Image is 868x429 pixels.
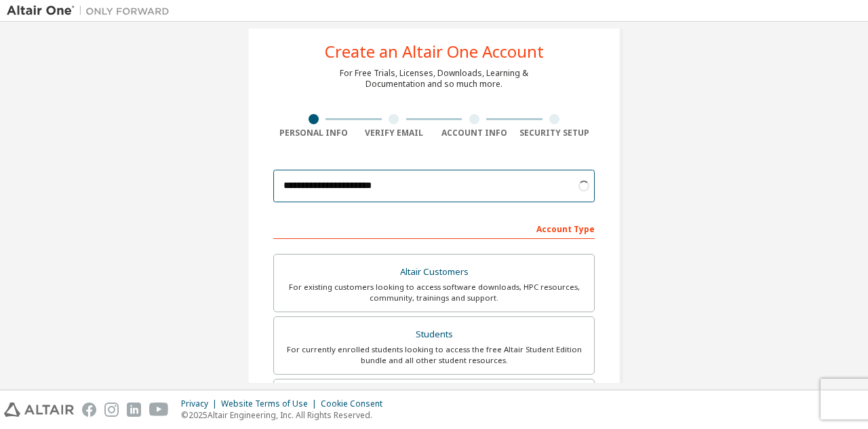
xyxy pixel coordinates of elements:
div: Cookie Consent [321,398,391,409]
img: facebook.svg [82,403,96,417]
div: Altair Customers [282,263,586,282]
div: Privacy [181,398,221,409]
img: instagram.svg [104,403,119,417]
div: Verify Email [354,128,435,138]
img: youtube.svg [149,403,169,417]
img: altair_logo.svg [4,403,74,417]
div: Security Setup [515,128,595,138]
img: Altair One [7,4,176,18]
div: Account Info [434,128,515,138]
p: © 2025 Altair Engineering, Inc. All Rights Reserved. [181,409,391,421]
div: Students [282,325,586,344]
div: For currently enrolled students looking to access the free Altair Student Edition bundle and all ... [282,344,586,366]
div: Website Terms of Use [221,398,321,409]
div: Create an Altair One Account [325,43,544,60]
div: For existing customers looking to access software downloads, HPC resources, community, trainings ... [282,282,586,303]
div: Account Type [273,217,595,239]
img: linkedin.svg [127,403,141,417]
div: For Free Trials, Licenses, Downloads, Learning & Documentation and so much more. [340,68,528,90]
div: Personal Info [273,128,354,138]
